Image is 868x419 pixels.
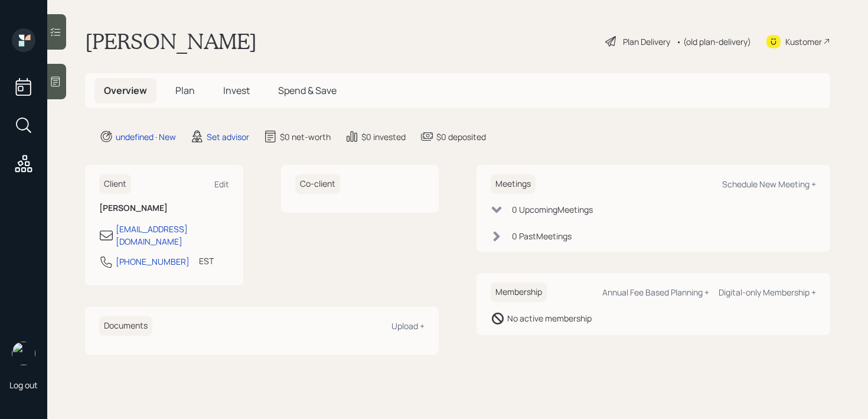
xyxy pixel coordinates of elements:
h1: [PERSON_NAME] [85,28,257,54]
div: EST [199,255,214,267]
div: Digital-only Membership + [719,287,816,298]
h6: Co-client [295,174,340,194]
h6: Client [99,174,131,194]
div: $0 net-worth [280,131,331,143]
div: Schedule New Meeting + [722,178,816,190]
div: No active membership [507,312,592,324]
div: Upload + [391,320,425,332]
div: • (old plan-delivery) [676,35,751,48]
div: [PHONE_NUMBER] [116,255,190,268]
h6: Meetings [491,174,536,194]
div: Plan Delivery [623,35,670,48]
div: undefined · New [116,131,176,143]
div: Log out [9,379,38,391]
h6: Membership [491,282,547,302]
div: 0 Upcoming Meeting s [512,203,593,216]
span: Overview [104,84,147,97]
h6: [PERSON_NAME] [99,203,229,213]
h6: Documents [99,316,152,336]
div: $0 invested [361,131,406,143]
div: Set advisor [207,131,249,143]
div: Annual Fee Based Planning + [602,287,709,298]
div: $0 deposited [436,131,486,143]
img: retirable_logo.png [12,342,35,365]
div: 0 Past Meeting s [512,230,572,242]
span: Invest [223,84,250,97]
span: Plan [175,84,195,97]
div: [EMAIL_ADDRESS][DOMAIN_NAME] [116,223,229,248]
div: Kustomer [785,35,822,48]
span: Spend & Save [278,84,337,97]
div: Edit [214,178,229,190]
